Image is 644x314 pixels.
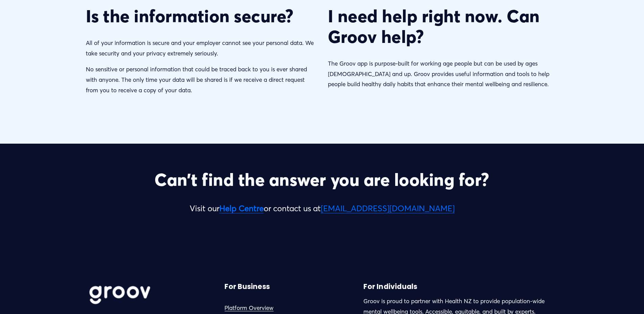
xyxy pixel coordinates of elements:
h2: Can’t find the answer you are looking for? [86,169,558,190]
p: All of your information is secure and your employer cannot see your personal data. We take securi... [86,38,316,58]
strong: I need help right now. Can Groov help? [328,5,544,47]
p: No sensitive or personal information that could be traced back to you is ever shared with anyone.... [86,64,316,95]
a: Help Centre [219,203,264,213]
strong: For Business [224,282,269,291]
strong: Is the information secure? [86,5,294,27]
a: Platform Overview [224,303,273,313]
p: Visit our or contact us at [86,201,558,216]
strong: For Individuals [363,282,417,291]
p: The Groov app is purpose-built for working age people but can be used by ages [DEMOGRAPHIC_DATA] ... [328,58,558,90]
a: [EMAIL_ADDRESS][DOMAIN_NAME] [321,203,455,213]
